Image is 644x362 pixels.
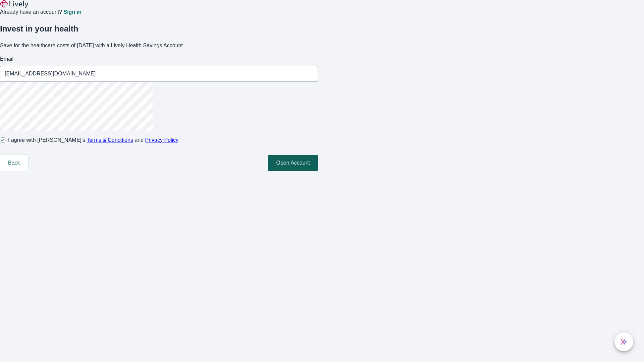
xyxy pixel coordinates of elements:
a: Sign in [63,9,81,15]
a: Terms & Conditions [87,137,133,143]
span: I agree with [PERSON_NAME]’s and [8,136,178,144]
button: chat [614,333,633,351]
svg: Lively AI Assistant [621,339,627,345]
a: Privacy Policy [145,137,179,143]
button: Open Account [268,155,318,171]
